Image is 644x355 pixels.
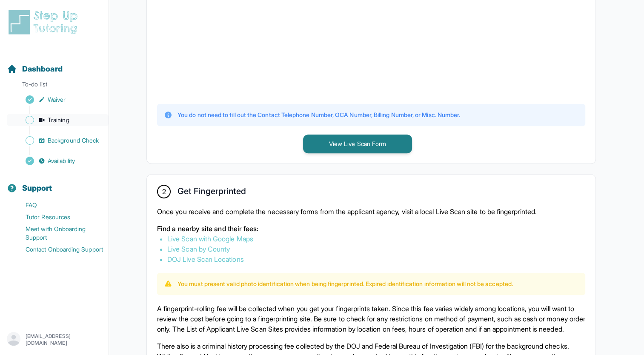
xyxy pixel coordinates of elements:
a: View Live Scan Form [303,139,412,148]
a: Background Check [7,135,109,146]
span: Support [22,182,52,194]
a: DOJ Live Scan Locations [167,255,244,263]
p: Find a nearby site and their fees: [157,223,585,234]
p: You must present valid photo identification when being fingerprinted. Expired identification info... [177,280,513,288]
a: Training [7,114,109,126]
a: Tutor Resources [7,211,109,223]
p: To-do list [3,80,105,92]
button: View Live Scan Form [303,135,412,153]
h2: Get Fingerprinted [177,186,246,200]
button: Dashboard [3,49,105,78]
span: Dashboard [22,63,63,75]
span: Waiver [48,95,66,104]
p: [EMAIL_ADDRESS][DOMAIN_NAME] [26,333,102,346]
a: Meet with Onboarding Support [7,223,109,243]
button: Support [3,169,105,198]
a: Live Scan with Google Maps [167,235,253,243]
a: FAQ [7,199,109,211]
p: You do not need to fill out the Contact Telephone Number, OCA Number, Billing Number, or Misc. Nu... [177,111,460,119]
span: Background Check [48,136,99,145]
a: Availability [7,155,109,167]
span: Training [48,116,69,124]
span: 2 [162,186,166,197]
p: A fingerprint-rolling fee will be collected when you get your fingerprints taken. Since this fee ... [157,303,585,334]
button: [EMAIL_ADDRESS][DOMAIN_NAME] [7,332,102,347]
a: Waiver [7,94,109,106]
a: Live Scan by County [167,245,230,253]
a: Contact Onboarding Support [7,243,109,255]
a: Dashboard [7,63,63,75]
p: Once you receive and complete the necessary forms from the applicant agency, visit a local Live S... [157,206,585,217]
img: logo [7,9,83,36]
span: Availability [48,157,75,165]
